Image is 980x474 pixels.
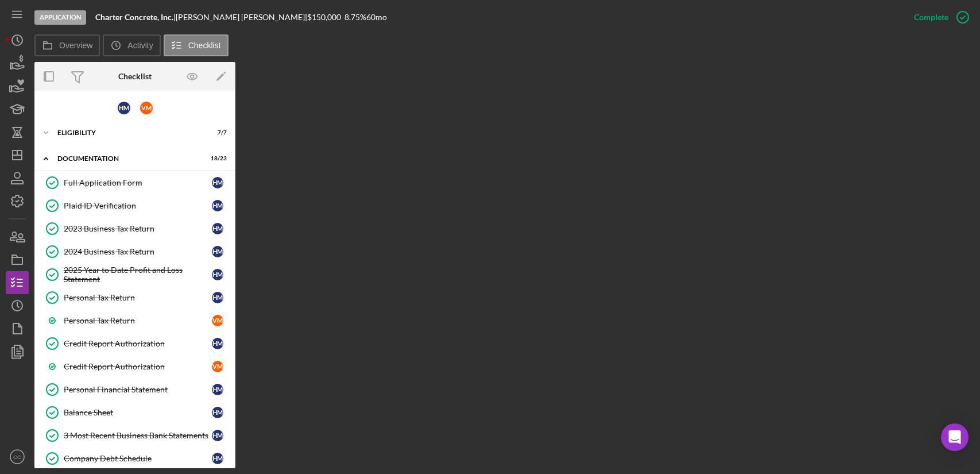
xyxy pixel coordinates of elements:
[212,453,223,464] div: H M
[40,424,230,447] a: 3 Most Recent Business Bank StatementsHM
[344,13,366,22] div: 8.75 %
[164,34,228,56] button: Checklist
[307,12,341,22] span: $150,000
[64,431,212,440] div: 3 Most Recent Business Bank Statements
[64,339,212,348] div: Credit Report Authorization
[64,201,212,210] div: Plaid ID Verification
[212,384,223,395] div: H M
[40,332,230,355] a: Credit Report AuthorizationHM
[40,263,230,286] a: 2025 Year to Date Profit and Loss StatementHM
[64,265,212,284] div: 2025 Year to Date Profit and Loss Statement
[212,223,223,234] div: H M
[118,72,152,81] div: Checklist
[40,309,230,332] a: Personal Tax ReturnVM
[206,129,227,136] div: 7 / 7
[40,240,230,263] a: 2024 Business Tax ReturnHM
[34,34,100,56] button: Overview
[212,338,223,349] div: H M
[64,408,212,417] div: Balance Sheet
[40,217,230,240] a: 2023 Business Tax ReturnHM
[914,6,948,29] div: Complete
[64,316,212,325] div: Personal Tax Return
[176,13,307,22] div: [PERSON_NAME] [PERSON_NAME] |
[64,247,212,256] div: 2024 Business Tax Return
[40,447,230,470] a: Company Debt ScheduleHM
[57,155,198,162] div: Documentation
[40,194,230,217] a: Plaid ID VerificationHM
[103,34,160,56] button: Activity
[941,423,969,451] div: Open Intercom Messenger
[212,430,223,441] div: H M
[64,178,212,187] div: Full Application Form
[64,293,212,302] div: Personal Tax Return
[64,362,212,371] div: Credit Report Authorization
[13,454,21,460] text: CC
[212,361,223,372] div: V M
[188,41,221,50] label: Checklist
[118,102,130,114] div: H M
[366,13,387,22] div: 60 mo
[64,224,212,233] div: 2023 Business Tax Return
[902,6,974,29] button: Complete
[64,385,212,394] div: Personal Financial Statement
[212,292,223,303] div: H M
[34,10,86,25] div: Application
[212,246,223,257] div: H M
[6,445,29,468] button: CC
[40,286,230,309] a: Personal Tax ReturnHM
[140,102,153,114] div: V M
[206,155,227,162] div: 18 / 23
[212,269,223,280] div: H M
[95,12,173,22] b: Charter Concrete, Inc.
[127,41,153,50] label: Activity
[40,378,230,401] a: Personal Financial StatementHM
[212,200,223,211] div: H M
[40,171,230,194] a: Full Application FormHM
[95,13,176,22] div: |
[40,401,230,424] a: Balance SheetHM
[212,407,223,418] div: H M
[64,454,212,463] div: Company Debt Schedule
[40,355,230,378] a: Credit Report AuthorizationVM
[57,129,198,136] div: Eligibility
[212,177,223,188] div: H M
[59,41,92,50] label: Overview
[212,315,223,326] div: V M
